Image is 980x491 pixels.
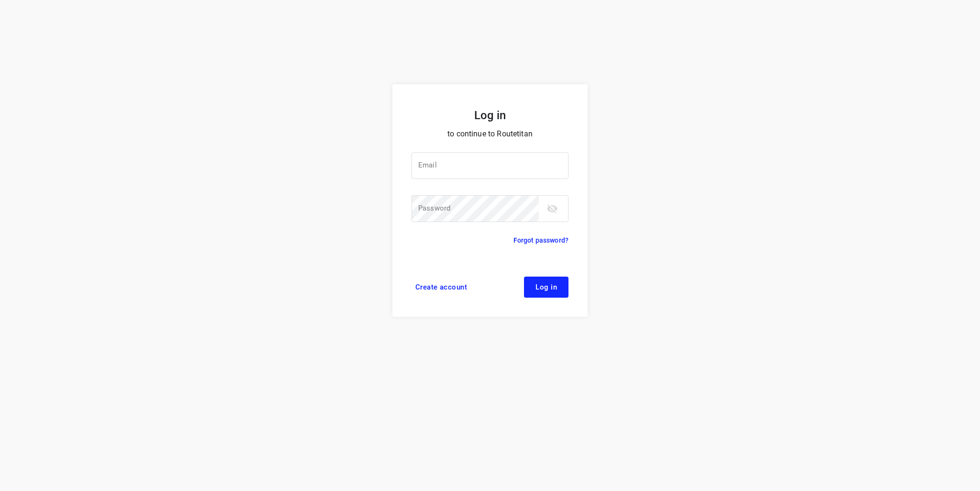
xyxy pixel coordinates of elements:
a: Forgot password? [513,234,568,246]
button: toggle password visibility [543,199,562,218]
button: Log in [524,277,568,298]
span: Log in [535,283,557,291]
a: Routetitan [452,46,528,64]
h5: Log in [412,107,568,123]
p: to continue to Routetitan [412,127,568,141]
img: Routetitan [452,46,528,61]
span: Create account [415,283,467,291]
a: Create account [412,277,471,298]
